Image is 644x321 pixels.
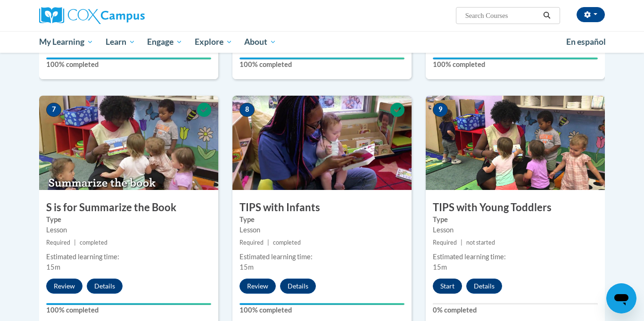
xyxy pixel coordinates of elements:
[273,239,301,246] span: completed
[433,305,598,315] label: 0% completed
[239,305,405,315] label: 100% completed
[606,283,636,313] iframe: Button to launch messaging window
[239,263,254,271] span: 15m
[39,200,218,215] h3: S is for Summarize the Book
[239,103,255,117] span: 8
[433,239,457,246] span: Required
[433,59,598,70] label: 100% completed
[80,239,107,246] span: completed
[466,279,502,294] button: Details
[39,96,218,190] img: Course Image
[87,279,123,294] button: Details
[461,239,462,246] span: |
[267,239,269,246] span: |
[239,58,405,59] div: Your progress
[566,37,606,47] span: En español
[106,36,135,48] span: Learn
[232,96,412,190] img: Course Image
[232,200,412,215] h3: TIPS with Infants
[239,303,405,305] div: Your progress
[433,279,462,294] button: Start
[239,239,264,246] span: Required
[147,36,182,48] span: Engage
[433,252,598,262] div: Estimated learning time:
[39,36,93,48] span: My Learning
[33,31,99,53] a: My Learning
[46,59,211,70] label: 100% completed
[46,279,83,294] button: Review
[244,36,276,48] span: About
[239,252,405,262] div: Estimated learning time:
[433,263,447,271] span: 15m
[466,239,495,246] span: not started
[46,58,211,59] div: Your progress
[433,214,598,225] label: Type
[189,31,239,53] a: Explore
[74,239,76,246] span: |
[46,103,61,117] span: 7
[560,32,612,52] a: En español
[464,10,540,21] input: Search Courses
[426,96,605,190] img: Course Image
[46,252,211,262] div: Estimated learning time:
[239,279,276,294] button: Review
[39,7,145,24] img: Cox Campus
[540,10,554,21] button: Search
[46,214,211,225] label: Type
[577,7,605,22] button: Account Settings
[25,31,619,53] div: Main menu
[39,7,218,24] a: Cox Campus
[426,200,605,215] h3: TIPS with Young Toddlers
[239,59,405,70] label: 100% completed
[433,225,598,235] div: Lesson
[433,58,598,59] div: Your progress
[99,31,141,53] a: Learn
[195,36,232,48] span: Explore
[239,31,283,53] a: About
[46,225,211,235] div: Lesson
[239,214,405,225] label: Type
[239,225,405,235] div: Lesson
[46,263,60,271] span: 15m
[141,31,189,53] a: Engage
[280,279,316,294] button: Details
[433,103,448,117] span: 9
[46,305,211,315] label: 100% completed
[46,303,211,305] div: Your progress
[46,239,70,246] span: Required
